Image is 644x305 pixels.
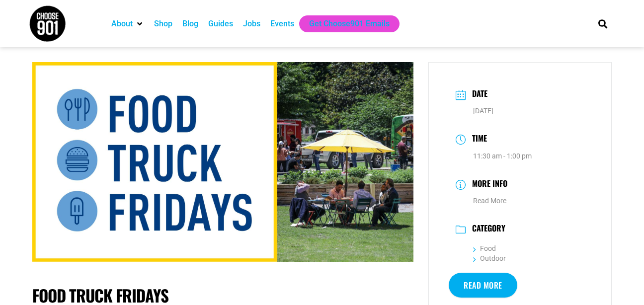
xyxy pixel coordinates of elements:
h3: More Info [467,177,507,192]
a: Get Choose901 Emails [309,18,390,30]
a: Jobs [243,18,260,30]
a: Events [270,18,294,30]
abbr: 11:30 am - 1:00 pm [473,152,532,160]
div: Search [595,15,611,32]
a: Read More [449,273,517,298]
a: About [111,18,133,30]
nav: Main nav [106,15,581,32]
div: About [106,15,149,32]
h3: Time [467,132,487,147]
a: Food [473,244,496,252]
h3: Category [467,224,505,235]
a: Shop [154,18,172,30]
h3: Date [467,87,487,102]
a: Blog [182,18,198,30]
a: Guides [208,18,233,30]
a: Outdoor [473,254,506,262]
a: Read More [473,197,506,205]
span: [DATE] [473,107,493,115]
